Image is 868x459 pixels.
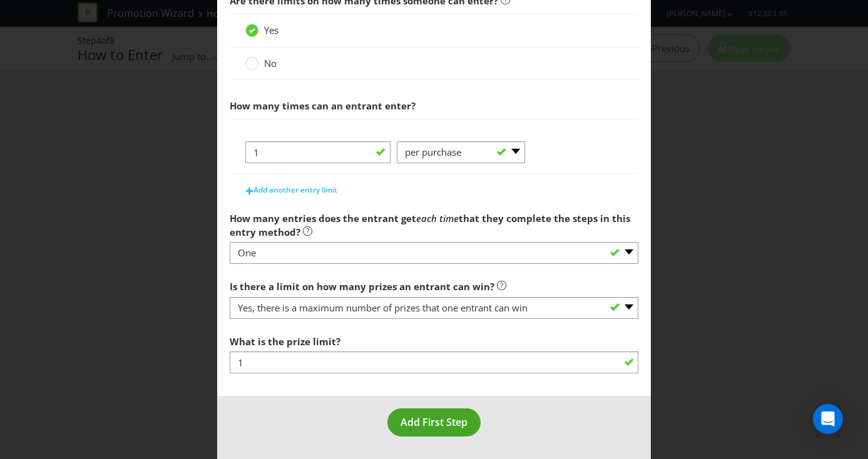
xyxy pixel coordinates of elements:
span: No [264,57,277,69]
button: Add First Step [387,408,481,436]
span: What is the prize limit? [230,335,340,348]
span: Yes [264,24,278,36]
span: Add another entry limit [253,184,337,195]
span: How many times can an entrant enter? [230,99,416,112]
div: Open Intercom Messenger [813,404,843,434]
span: Is there a limit on how many prizes an entrant can win? [230,280,494,293]
span: How many entries does the entrant get [230,212,416,224]
span: that they complete the steps in this entry method? [230,212,630,238]
span: Add First Step [401,415,467,429]
button: Add another entry limit [239,181,344,199]
em: each time [416,212,459,224]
